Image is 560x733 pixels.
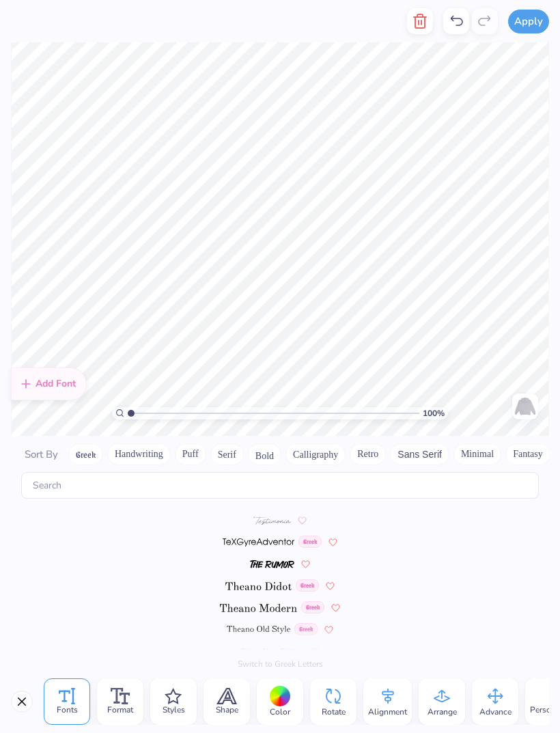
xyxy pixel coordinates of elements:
[107,443,171,465] button: Handwriting
[227,626,290,634] img: Theano Old Style
[423,407,445,419] span: 100 %
[301,601,324,613] span: Greek
[285,443,346,465] button: Calligraphy
[428,706,457,717] span: Arrange
[296,579,319,592] span: Greek
[270,706,290,717] span: Color
[238,659,323,669] button: Switch to Greek Letters
[390,443,449,465] button: Sans Serif
[223,538,295,547] img: TeXGyreAdventor
[255,495,290,503] img: Team MVP
[350,443,386,465] button: Retro
[294,623,318,635] span: Greek
[21,472,539,499] input: Search
[368,706,407,717] span: Alignment
[250,560,294,568] img: The Rumor
[508,10,549,33] button: Apply
[220,604,297,612] img: Theano Modern
[11,368,87,400] div: Add Font
[479,706,512,717] span: Advance
[216,704,238,715] span: Shape
[240,645,304,657] span: Times New Roman
[57,704,78,715] span: Fonts
[225,582,292,590] img: Theano Didot
[175,443,206,465] button: Puff
[248,443,281,465] button: Bold
[107,704,133,715] span: Format
[210,443,244,465] button: Serif
[68,443,103,465] button: Greek
[163,704,185,715] span: Styles
[514,396,536,417] img: Back
[298,536,322,548] span: Greek
[253,516,291,525] img: Testimonia
[505,443,550,465] button: Fantasy
[322,706,346,717] span: Rotate
[11,691,33,713] button: Close
[25,447,58,461] span: Sort By
[453,443,501,465] button: Minimal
